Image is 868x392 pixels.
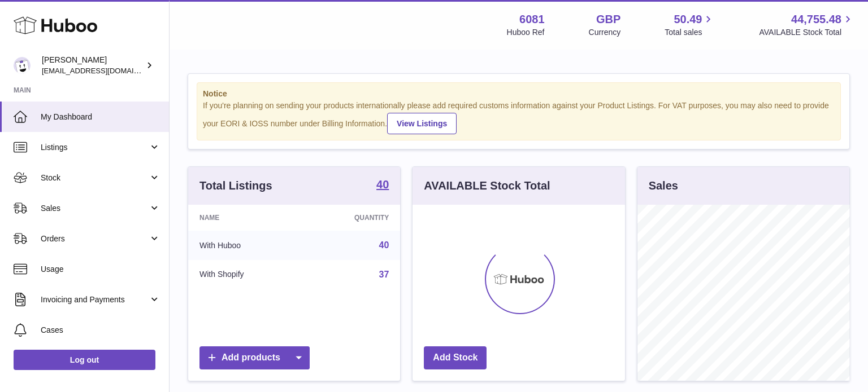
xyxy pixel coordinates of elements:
a: 44,755.48 AVAILABLE Stock Total [759,12,854,38]
a: 40 [379,240,389,250]
span: Listings [41,142,149,153]
div: Huboo Ref [507,27,545,38]
th: Quantity [302,205,400,231]
strong: 40 [376,179,389,190]
span: 50.49 [674,12,702,27]
span: Usage [41,264,160,275]
a: Log out [14,350,155,370]
span: Orders [41,234,149,244]
span: Total sales [665,27,715,38]
span: My Dashboard [41,112,160,122]
h3: AVAILABLE Stock Total [424,178,550,193]
div: [PERSON_NAME] [42,55,144,76]
a: 37 [379,270,389,279]
div: If you're planning on sending your products internationally please add required customs informati... [203,100,835,134]
a: View Listings [387,113,457,134]
span: [EMAIL_ADDRESS][DOMAIN_NAME] [42,66,166,75]
strong: GBP [596,12,620,27]
th: Name [188,205,302,231]
span: AVAILABLE Stock Total [759,27,854,38]
strong: 6081 [519,12,545,27]
h3: Sales [649,178,678,193]
a: Add Stock [424,346,487,369]
img: hello@pogsheadphones.com [14,57,31,74]
td: With Huboo [188,231,302,260]
strong: Notice [203,89,835,99]
span: Stock [41,173,149,183]
div: Currency [589,27,621,38]
a: 50.49 Total sales [665,12,715,38]
span: 44,755.48 [791,12,841,27]
span: Cases [41,325,160,336]
a: 40 [376,179,389,192]
span: Invoicing and Payments [41,294,149,305]
td: With Shopify [188,260,302,289]
span: Sales [41,203,149,214]
h3: Total Listings [199,178,272,193]
a: Add products [199,346,310,369]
